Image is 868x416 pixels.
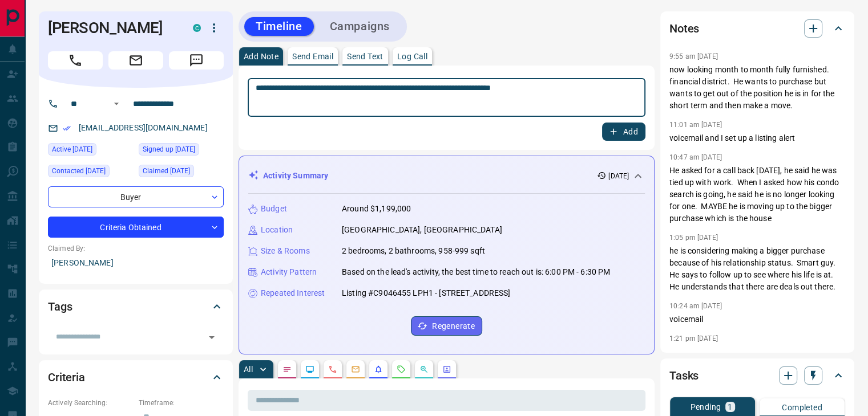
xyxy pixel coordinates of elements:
[669,335,718,342] p: 1:21 pm [DATE]
[669,64,845,112] p: now looking month to month fully furnished. financial district. He wants to purchase but wants to...
[193,24,201,32] div: condos.ca
[79,123,208,132] a: [EMAIL_ADDRESS][DOMAIN_NAME]
[669,153,722,161] p: 10:47 am [DATE]
[244,17,314,36] button: Timeline
[48,51,103,70] span: Call
[374,365,383,374] svg: Listing Alerts
[397,52,427,60] p: Log Call
[669,15,845,42] div: Notes
[263,170,328,182] p: Activity Summary
[48,398,133,408] p: Actively Searching:
[48,368,85,386] h2: Criteria
[110,97,123,111] button: Open
[608,171,629,181] p: [DATE]
[397,365,406,374] svg: Requests
[261,287,325,299] p: Repeated Interest
[669,52,718,60] p: 9:55 am [DATE]
[139,165,224,181] div: Sat Jan 13 2024
[669,165,845,225] p: He asked for a call back [DATE], he said he was tied up with work. When I asked how his condo sea...
[48,217,224,238] div: Criteria Obtained
[48,364,224,391] div: Criteria
[328,365,337,374] svg: Calls
[669,132,845,144] p: voicemail and I set up a listing alert
[248,165,645,186] div: Activity Summary[DATE]
[261,224,293,236] p: Location
[690,403,721,411] p: Pending
[782,403,822,411] p: Completed
[139,143,224,159] div: Wed Jan 22 2020
[204,329,220,345] button: Open
[342,266,610,278] p: Based on the lead's activity, the best time to reach out is: 6:00 PM - 6:30 PM
[292,52,333,60] p: Send Email
[261,203,287,215] p: Budget
[48,143,133,159] div: Tue Dec 31 2024
[48,19,176,37] h1: [PERSON_NAME]
[48,254,224,272] p: [PERSON_NAME]
[305,365,314,374] svg: Lead Browsing Activity
[669,366,699,385] h2: Tasks
[411,316,482,336] button: Regenerate
[669,302,722,310] p: 10:24 am [DATE]
[48,293,224,320] div: Tags
[602,123,645,141] button: Add
[48,165,133,181] div: Fri Jul 25 2025
[342,203,411,215] p: Around $1,199,000
[108,51,163,70] span: Email
[342,224,502,236] p: [GEOGRAPHIC_DATA], [GEOGRAPHIC_DATA]
[342,245,485,257] p: 2 bedrooms, 2 bathrooms, 958-999 sqft
[728,403,732,411] p: 1
[442,365,451,374] svg: Agent Actions
[139,398,224,408] p: Timeframe:
[169,51,224,70] span: Message
[48,186,224,207] div: Buyer
[342,287,510,299] p: Listing #C9046455 LPH1 - [STREET_ADDRESS]
[48,243,224,254] p: Claimed By:
[669,121,722,129] p: 11:01 am [DATE]
[419,365,429,374] svg: Opportunities
[669,245,845,293] p: he is considering making a bigger purchase because of his relationship status. Smart guy. He says...
[52,144,92,155] span: Active [DATE]
[143,144,195,155] span: Signed up [DATE]
[347,52,383,60] p: Send Text
[669,362,845,389] div: Tasks
[318,17,401,36] button: Campaigns
[669,313,845,325] p: voicemail
[282,365,292,374] svg: Notes
[52,165,106,177] span: Contacted [DATE]
[669,19,699,38] h2: Notes
[351,365,360,374] svg: Emails
[669,234,718,242] p: 1:05 pm [DATE]
[244,52,278,60] p: Add Note
[261,266,317,278] p: Activity Pattern
[244,365,253,373] p: All
[261,245,310,257] p: Size & Rooms
[143,165,190,177] span: Claimed [DATE]
[48,297,72,316] h2: Tags
[63,124,71,132] svg: Email Verified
